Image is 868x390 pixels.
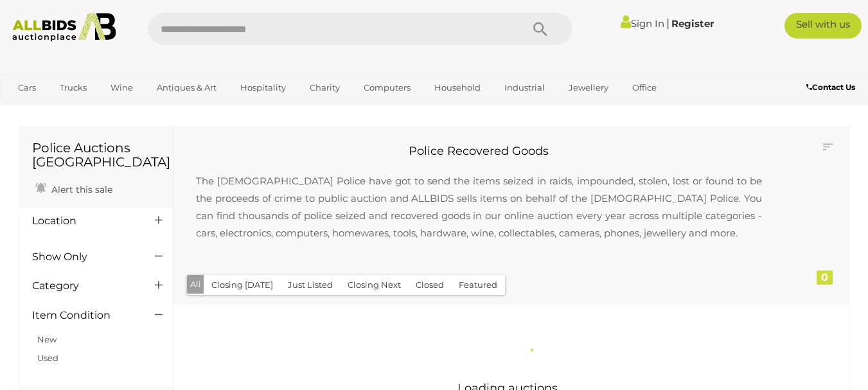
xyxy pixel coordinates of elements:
[817,270,833,285] div: 0
[508,13,572,45] button: Search
[48,184,112,195] span: Alert this sale
[340,275,409,295] button: Closing Next
[232,77,294,98] a: Hospitality
[806,80,858,94] a: Contact Us
[10,98,53,120] a: Sports
[32,251,136,263] h4: Show Only
[280,275,341,295] button: Just Listed
[671,17,714,30] a: Register
[32,179,116,198] a: Alert this sale
[51,77,95,98] a: Trucks
[60,98,168,120] a: [GEOGRAPHIC_DATA]
[806,82,855,92] b: Contact Us
[408,275,452,295] button: Closed
[204,275,281,295] button: Closing [DATE]
[183,159,775,254] p: The [DEMOGRAPHIC_DATA] Police have got to send the items seized in raids, impounded, stolen, lost...
[32,141,160,169] h1: Police Auctions [GEOGRAPHIC_DATA]
[37,334,57,344] a: New
[355,77,419,98] a: Computers
[183,145,775,158] h2: Police Recovered Goods
[37,353,58,363] a: Used
[10,77,44,98] a: Cars
[451,275,505,295] button: Featured
[621,17,664,30] a: Sign In
[32,215,136,227] h4: Location
[666,16,669,30] span: |
[187,275,204,294] button: All
[102,77,141,98] a: Wine
[784,13,862,39] a: Sell with us
[6,13,122,42] img: Allbids.com.au
[148,77,225,98] a: Antiques & Art
[624,77,665,98] a: Office
[32,280,136,292] h4: Category
[301,77,348,98] a: Charity
[32,310,136,321] h4: Item Condition
[426,77,489,98] a: Household
[560,77,617,98] a: Jewellery
[496,77,553,98] a: Industrial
